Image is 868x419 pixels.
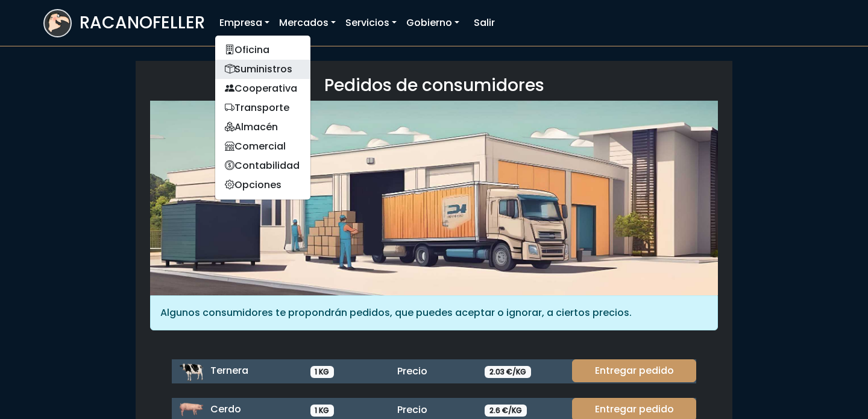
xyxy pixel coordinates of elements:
[215,98,310,118] a: Transporte
[210,402,241,416] span: Cerdo
[150,295,718,330] div: Algunos consumidores te propondrán pedidos, que puedes aceptar o ignorar, a ciertos precios.
[469,11,500,35] a: Salir
[43,6,205,40] a: RACANOFELLER
[401,11,464,35] a: Gobierno
[274,11,341,35] a: Mercados
[215,156,310,175] a: Contabilidad
[215,40,310,60] a: Oficina
[485,405,527,417] span: 2.6 €/KG
[215,137,310,156] a: Comercial
[215,79,310,98] a: Cooperativa
[150,75,718,96] h3: Pedidos de consumidores
[45,10,71,33] img: logoracarojo.png
[210,364,248,377] span: Ternera
[215,175,310,195] a: Opciones
[310,405,335,417] span: 1 KG
[572,359,696,382] a: Entregar pedido
[390,364,477,379] div: Precio
[310,366,335,378] span: 1 KG
[215,118,310,137] a: Almacén
[485,366,531,378] span: 2.03 €/KG
[341,11,401,35] a: Servicios
[215,60,310,79] a: Suministros
[390,403,477,417] div: Precio
[80,13,205,33] h3: RACANOFELLER
[215,11,274,35] a: Empresa
[179,359,203,383] img: ternera.png
[150,101,718,295] img: orders.jpg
